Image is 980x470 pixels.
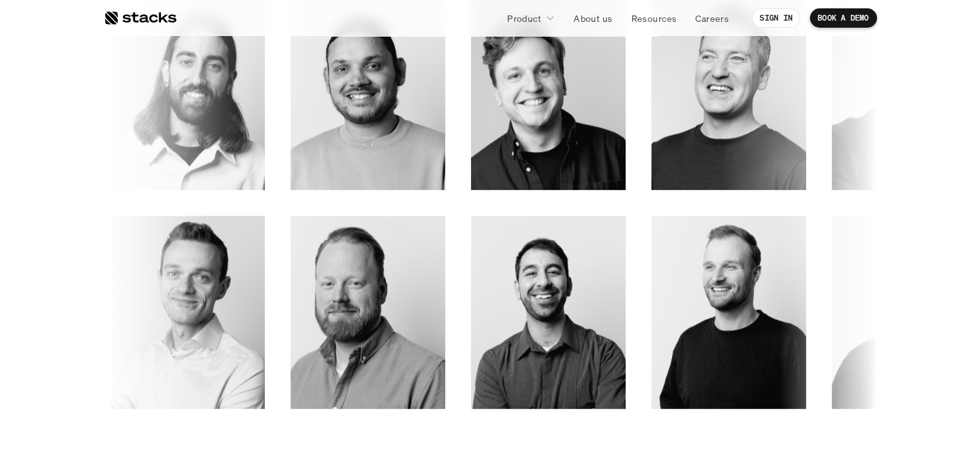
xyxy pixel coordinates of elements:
p: SIGN IN [760,14,793,23]
a: Resources [623,6,684,30]
p: BOOK A DEMO [818,14,869,23]
p: Product [507,12,541,25]
a: BOOK A DEMO [810,8,877,28]
a: Careers [687,6,736,30]
p: Resources [631,12,677,25]
a: About us [566,6,620,30]
p: About us [573,12,612,25]
p: Careers [695,12,729,25]
a: SIGN IN [752,8,800,28]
